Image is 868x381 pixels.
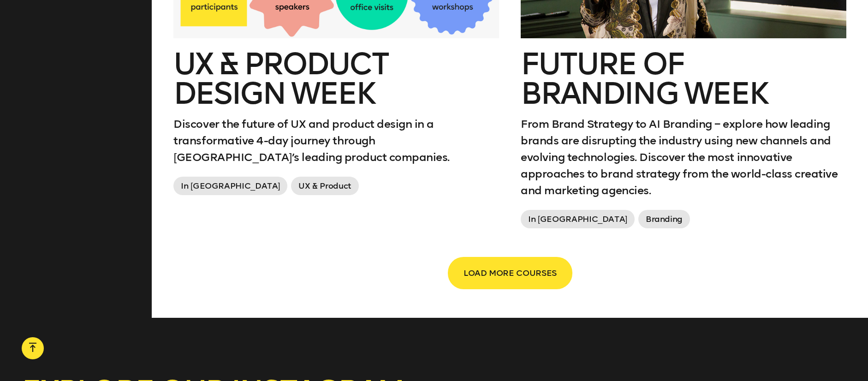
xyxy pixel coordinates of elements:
[173,116,499,166] p: Discover the future of UX and product design in a transformative 4-day journey through [GEOGRAPHI...
[449,258,571,288] button: LOAD MORE COURSES
[173,177,287,195] span: In [GEOGRAPHIC_DATA]
[291,177,359,195] span: UX & Product
[173,49,499,108] h2: UX & Product Design Week
[464,264,557,282] span: LOAD MORE COURSES
[521,49,846,108] h2: Future of branding week
[521,210,635,228] span: In [GEOGRAPHIC_DATA]
[521,116,846,199] p: From Brand Strategy to AI Branding – explore how leading brands are disrupting the industry using...
[638,210,690,228] span: Branding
